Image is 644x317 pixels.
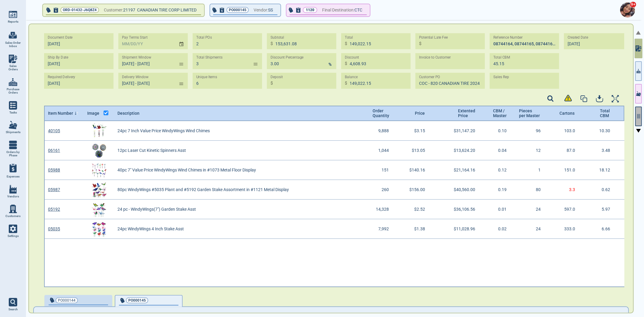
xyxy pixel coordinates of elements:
button: Choose date [176,36,188,46]
span: $140.16 [409,168,425,172]
span: ORD-01432-J6Q8Z4 [63,7,97,13]
span: 260 [382,187,389,192]
img: menu_icon [9,225,17,233]
label: Shipment Window [122,55,151,60]
span: Description [117,111,139,116]
span: 3.3 [569,187,575,192]
span: $3.15 [414,128,425,133]
span: PO000145 [229,7,246,13]
label: Deposit [271,75,283,79]
span: Extented Price [458,108,473,118]
span: Image [87,111,99,116]
span: Customers [5,214,21,218]
a: 05192 [48,207,60,212]
span: 9+ [630,2,636,8]
span: Orders by Phase [5,150,21,157]
span: Expenses [7,175,20,178]
img: 40105Img [91,123,107,138]
label: Total POs [196,35,212,40]
div: 80 [516,180,549,200]
img: menu_icon [9,121,17,129]
span: 24pc WindyWings 4 Inch Stake Asst [117,226,184,231]
span: CTC [354,6,362,14]
span: Customer: [104,6,123,14]
label: Pay Terms Start [122,35,148,40]
p: $ [345,80,347,86]
img: menu_icon [9,141,17,149]
div: 0.04 [482,141,516,160]
span: Pieces per Master [519,108,540,118]
img: menu_icon [9,185,17,194]
img: 05987Img [91,182,107,197]
img: 06161Img [91,143,107,158]
label: Total CBM [493,55,510,60]
span: 24 pc - WindyWings(7") Garden Stake Asst [117,207,196,212]
span: Purchase Orders [5,88,21,94]
span: Item Number [48,111,73,116]
div: 10.30 [584,121,618,141]
label: Balance [345,75,358,79]
label: Ship By Date [48,55,68,60]
div: 6.66 [584,219,618,239]
p: $ [345,40,347,47]
span: 87.0 [567,148,575,153]
div: 0.01 [482,200,516,219]
a: 40105 [48,128,60,133]
p: $ [271,40,273,47]
label: Customer PO [419,75,440,79]
div: grid [44,121,625,287]
span: 9,888 [378,128,389,133]
label: Created Date [568,35,588,40]
label: Document Date [48,35,73,40]
label: Discount [345,55,359,60]
p: $ [419,40,421,47]
div: 0.10 [482,121,516,141]
label: Potential Late Fee [419,35,448,40]
label: Invoice to Customer [419,55,451,60]
a: 06161 [48,148,60,153]
span: 597.0 [564,207,575,212]
span: 151 [382,168,389,172]
span: 151.0 [564,168,575,172]
span: 333.0 [564,226,575,231]
span: 12pc Laser Cut Kinetic Spinners Asst [117,148,186,153]
span: Tasks [9,111,17,114]
span: 40pc 7" Value Price WindyWings Wind Chimes in #1073 Metal Floor Display [117,168,256,172]
img: menu_icon [9,78,17,86]
p: % [328,61,332,68]
label: Discount Percentage [271,55,304,60]
div: 0.19 [482,180,516,200]
span: Cartons [559,111,575,116]
img: 05988Img [91,162,107,178]
span: PO000145 [128,297,146,303]
div: $36,106.56 [434,200,482,219]
a: 05987 [48,187,60,192]
img: Avatar [620,2,635,18]
div: $21,164.16 [434,160,482,180]
label: Subtotal [271,35,284,40]
span: 103.0 [564,128,575,133]
a: 05988 [48,168,60,172]
span: Reports [8,20,18,24]
span: Vendors [7,195,19,198]
span: 80pc WindyWings #5035 Plant and #5192 Garden Stake Assortment in #1121 Metal Display [117,187,289,192]
span: 7,992 [378,226,389,231]
span: Sales Order Inbox [5,41,21,48]
span: Price [415,111,425,116]
span: Sales Orders [5,64,21,71]
span: $2.52 [414,207,425,212]
div: $31,147.20 [434,121,482,141]
input: MM/DD/YY [564,33,630,49]
p: 1120 [306,7,314,13]
input: MM/DD/YY [44,73,110,89]
button: PO000145Vendor:SS [210,4,280,16]
span: Vendor: [254,6,268,14]
img: menu_icon [9,205,17,213]
span: $13.05 [412,148,425,153]
div: $11,028.96 [434,219,482,239]
span: CANADIAN TIRE CORP LIMITED [137,8,197,12]
div: 0.12 [482,160,516,180]
p: $ [345,60,347,67]
img: menu_icon [9,101,17,110]
span: 24pc 7 Inch Value Price WindyWings Wind Chimes [117,128,210,133]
